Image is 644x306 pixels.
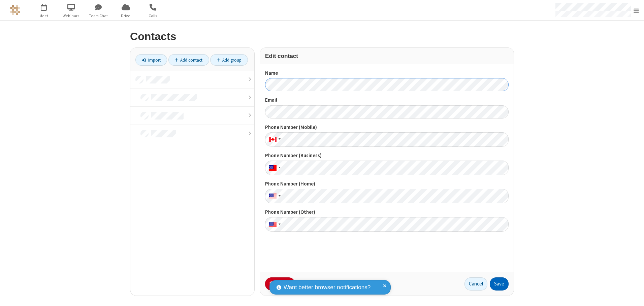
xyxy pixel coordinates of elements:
a: Import [135,54,167,66]
span: Want better browser notifications? [284,283,371,292]
button: Save [490,277,509,291]
a: Add group [210,54,248,66]
div: Canada: + 1 [265,132,283,147]
div: United States: + 1 [265,189,283,203]
span: Team Chat [86,13,111,19]
span: Drive [113,13,138,19]
h2: Contacts [130,31,514,42]
div: United States: + 1 [265,217,283,232]
label: Email [265,96,509,104]
label: Phone Number (Mobile) [265,124,509,131]
button: Delete [265,277,295,291]
h3: Edit contact [265,53,509,59]
span: Calls [140,13,166,19]
label: Phone Number (Home) [265,180,509,188]
a: Add contact [168,54,209,66]
button: Cancel [464,277,487,291]
label: Phone Number (Business) [265,152,509,160]
div: United States: + 1 [265,161,283,175]
label: Phone Number (Other) [265,208,509,216]
span: Meet [31,13,57,19]
span: Webinars [59,13,84,19]
img: QA Selenium DO NOT DELETE OR CHANGE [10,5,20,15]
label: Name [265,69,509,77]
